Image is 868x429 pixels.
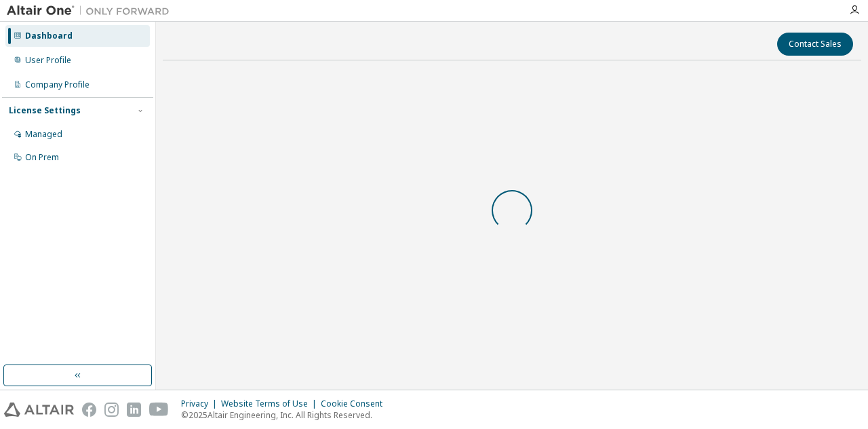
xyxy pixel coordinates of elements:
[221,398,321,409] div: Website Terms of Use
[4,403,74,417] img: altair_logo.svg
[321,398,391,409] div: Cookie Consent
[7,4,176,18] img: Altair One
[25,79,90,90] div: Company Profile
[104,403,119,417] img: instagram.svg
[25,152,59,163] div: On Prem
[82,403,96,417] img: facebook.svg
[25,55,71,66] div: User Profile
[9,105,81,116] div: License Settings
[181,409,391,421] p: © 2025 Altair Engineering, Inc. All Rights Reserved.
[25,31,73,41] div: Dashboard
[149,403,169,417] img: youtube.svg
[127,403,141,417] img: linkedin.svg
[181,398,221,409] div: Privacy
[777,33,853,56] button: Contact Sales
[25,129,62,140] div: Managed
